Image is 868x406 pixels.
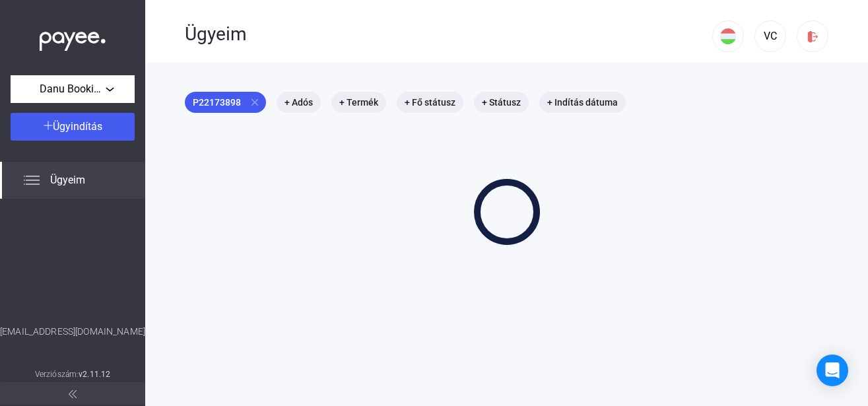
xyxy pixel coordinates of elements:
button: Danu Booking Kft [11,75,135,103]
div: VC [759,28,782,44]
button: logout-red [797,20,828,52]
img: white-payee-white-dot.svg [40,24,106,51]
mat-chip: + Adós [277,92,321,113]
img: plus-white.svg [44,121,53,130]
img: logout-red [806,30,820,44]
span: Danu Booking Kft [40,81,106,97]
strong: v2.11.12 [79,370,110,379]
mat-chip: P22173898 [185,92,266,113]
img: arrow-double-left-grey.svg [69,390,77,398]
button: Ügyindítás [11,113,135,141]
span: Ügyeim [50,172,85,188]
span: Ügyindítás [53,120,102,133]
mat-chip: + Fő státusz [397,92,463,113]
div: Ügyeim [185,23,712,46]
mat-chip: + Termék [331,92,386,113]
img: list.svg [24,172,40,188]
mat-chip: + Státusz [474,92,529,113]
mat-chip: + Indítás dátuma [539,92,626,113]
button: VC [754,20,786,52]
img: HU [720,28,736,44]
button: HU [712,20,744,52]
mat-icon: close [249,96,261,108]
div: Open Intercom Messenger [817,355,848,386]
